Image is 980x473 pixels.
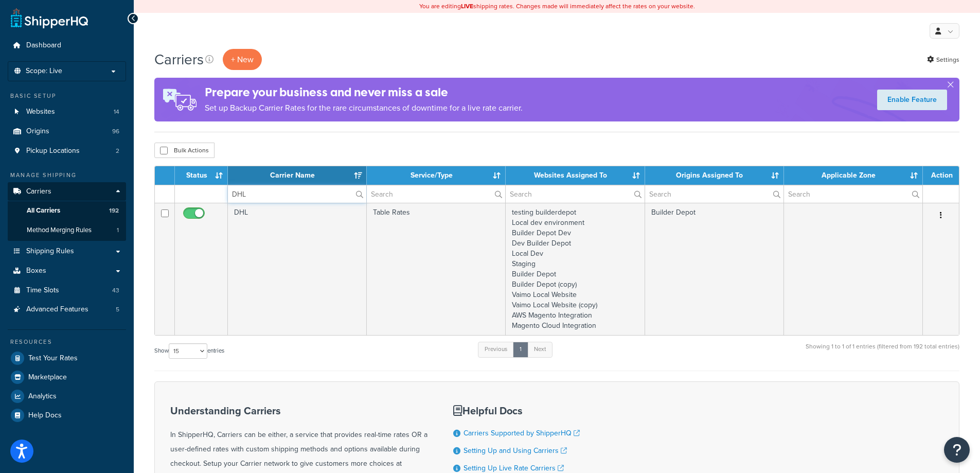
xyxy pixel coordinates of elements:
a: Marketplace [8,368,126,387]
span: 192 [109,206,119,215]
a: Help Docs [8,406,126,425]
a: Origins 96 [8,122,126,141]
span: 5 [116,305,119,314]
div: Basic Setup [8,92,126,100]
th: Service/Type: activate to sort column ascending [367,166,506,185]
li: Origins [8,122,126,141]
td: Table Rates [367,203,506,335]
a: Pickup Locations 2 [8,142,126,161]
p: Set up Backup Carrier Rates for the rare circumstances of downtime for a live rate carrier. [205,101,523,115]
td: Builder Depot [645,203,784,335]
span: 96 [112,127,119,136]
a: All Carriers 192 [8,201,126,220]
a: Boxes [8,261,126,281]
span: Pickup Locations [26,147,80,155]
span: Marketplace [28,373,67,382]
span: 43 [112,286,119,295]
span: Help Docs [28,411,62,420]
li: All Carriers [8,201,126,220]
li: Websites [8,102,126,121]
span: Carriers [26,187,51,196]
li: Time Slots [8,281,126,300]
span: Test Your Rates [28,354,78,363]
th: Status: activate to sort column ascending [175,166,228,185]
span: Dashboard [26,41,61,50]
a: Carriers [8,182,126,201]
h3: Understanding Carriers [170,405,427,416]
th: Websites Assigned To: activate to sort column ascending [506,166,645,185]
button: + New [223,49,262,70]
a: Setting Up and Using Carriers [464,445,567,456]
input: Search [228,185,366,203]
a: Method Merging Rules 1 [8,221,126,240]
li: Method Merging Rules [8,221,126,240]
span: 2 [116,147,119,155]
li: Advanced Features [8,300,126,319]
span: Method Merging Rules [27,226,92,235]
a: Next [527,342,553,357]
th: Origins Assigned To: activate to sort column ascending [645,166,784,185]
span: Time Slots [26,286,59,295]
h3: Helpful Docs [453,405,587,416]
a: Analytics [8,387,126,406]
td: testing builderdepot Local dev environment Builder Depot Dev Dev Builder Depot Local Dev Staging ... [506,203,645,335]
span: Analytics [28,392,57,401]
span: 14 [114,108,119,116]
a: Advanced Features 5 [8,300,126,319]
span: Advanced Features [26,305,88,314]
input: Search [506,185,644,203]
a: Carriers Supported by ShipperHQ [464,428,580,439]
button: Open Resource Center [944,437,970,463]
div: Resources [8,338,126,346]
img: ad-rules-rateshop-fe6ec290ccb7230408bd80ed9643f0289d75e0ffd9eb532fc0e269fcd187b520.png [154,78,205,121]
span: All Carriers [27,206,60,215]
a: Previous [478,342,514,357]
span: Origins [26,127,49,136]
input: Search [645,185,783,203]
span: 1 [117,226,119,235]
label: Show entries [154,343,224,359]
input: Search [367,185,505,203]
a: Test Your Rates [8,349,126,367]
li: Carriers [8,182,126,241]
a: ShipperHQ Home [11,8,88,28]
th: Applicable Zone: activate to sort column ascending [784,166,923,185]
a: Shipping Rules [8,242,126,261]
a: Websites 14 [8,102,126,121]
div: Manage Shipping [8,171,126,180]
button: Bulk Actions [154,143,215,158]
div: Showing 1 to 1 of 1 entries (filtered from 192 total entries) [806,341,959,363]
b: LIVE [461,2,473,11]
a: Dashboard [8,36,126,55]
a: Settings [927,52,959,67]
span: Websites [26,108,55,116]
h1: Carriers [154,49,204,69]
a: Time Slots 43 [8,281,126,300]
a: Enable Feature [877,90,947,110]
a: 1 [513,342,528,357]
span: Shipping Rules [26,247,74,256]
select: Showentries [169,343,207,359]
span: Boxes [26,267,46,275]
input: Search [784,185,922,203]
td: DHL [228,203,367,335]
h4: Prepare your business and never miss a sale [205,84,523,101]
li: Pickup Locations [8,142,126,161]
th: Carrier Name: activate to sort column ascending [228,166,367,185]
span: Scope: Live [26,67,62,76]
th: Action [923,166,959,185]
